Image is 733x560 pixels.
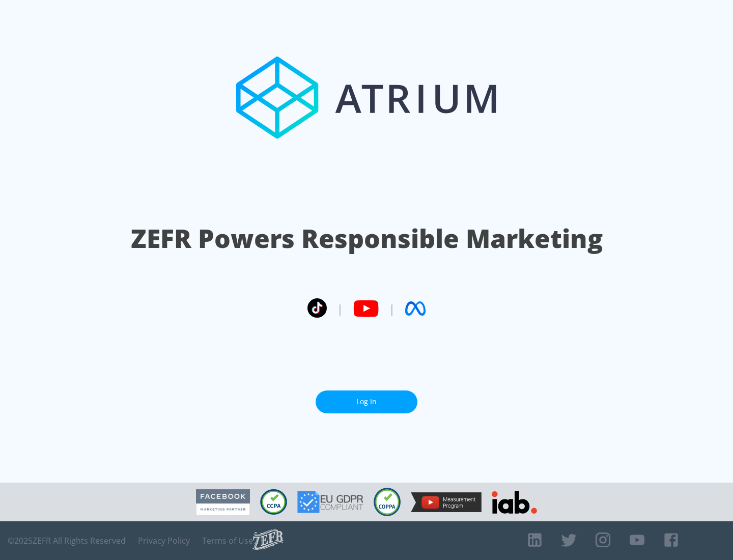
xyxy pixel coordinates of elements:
img: YouTube Measurement Program [411,492,482,512]
img: IAB [492,491,537,514]
h1: ZEFR Powers Responsible Marketing [131,221,603,256]
span: © 2025 ZEFR All Rights Reserved [8,536,126,546]
img: CCPA Compliant [260,489,287,515]
img: COPPA Compliant [374,488,401,516]
span: | [337,301,343,316]
a: Privacy Policy [138,536,190,546]
a: Terms of Use [202,536,253,546]
img: Facebook Marketing Partner [196,489,250,515]
img: GDPR Compliant [297,491,363,513]
a: Log In [316,390,417,413]
span: | [389,301,395,316]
